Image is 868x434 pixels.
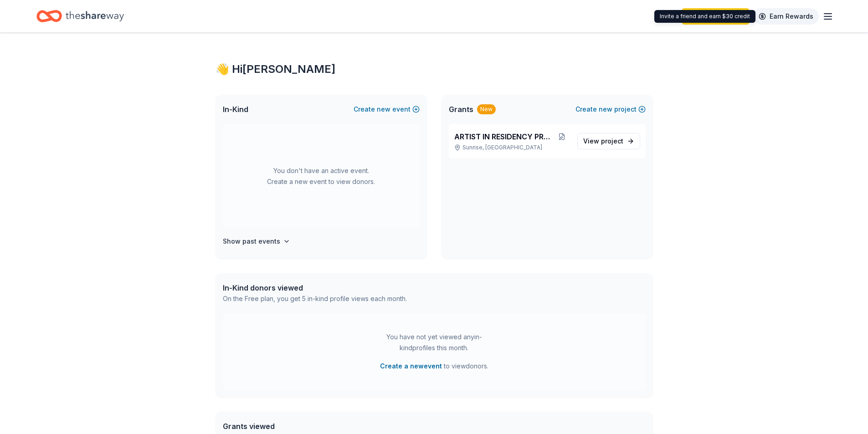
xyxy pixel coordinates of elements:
[380,361,442,372] button: Create a newevent
[377,104,390,115] span: new
[377,332,491,353] div: You have not yet viewed any in-kind profiles this month.
[223,282,407,293] div: In-Kind donors viewed
[223,104,248,115] span: In-Kind
[223,236,280,247] h4: Show past events
[380,361,488,372] span: to view donors .
[354,104,420,115] button: Createnewevent
[753,8,819,25] a: Earn Rewards
[599,104,612,115] span: new
[223,293,407,304] div: On the Free plan, you get 5 in-kind profile views each month.
[583,136,623,147] span: View
[223,124,420,229] div: You don't have an active event. Create a new event to view donors.
[454,144,570,151] p: Sunrise, [GEOGRAPHIC_DATA]
[575,104,646,115] button: Createnewproject
[449,104,473,115] span: Grants
[216,62,653,77] div: 👋 Hi [PERSON_NAME]
[601,137,623,145] span: project
[223,236,290,247] button: Show past events
[682,8,750,25] a: Start free trial
[223,421,402,432] div: Grants viewed
[477,104,496,114] div: New
[36,5,124,27] a: Home
[454,131,555,142] span: ARTIST IN RESIDENCY PROGRAM
[654,10,755,23] div: Invite a friend and earn $30 credit
[577,133,640,149] a: View project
